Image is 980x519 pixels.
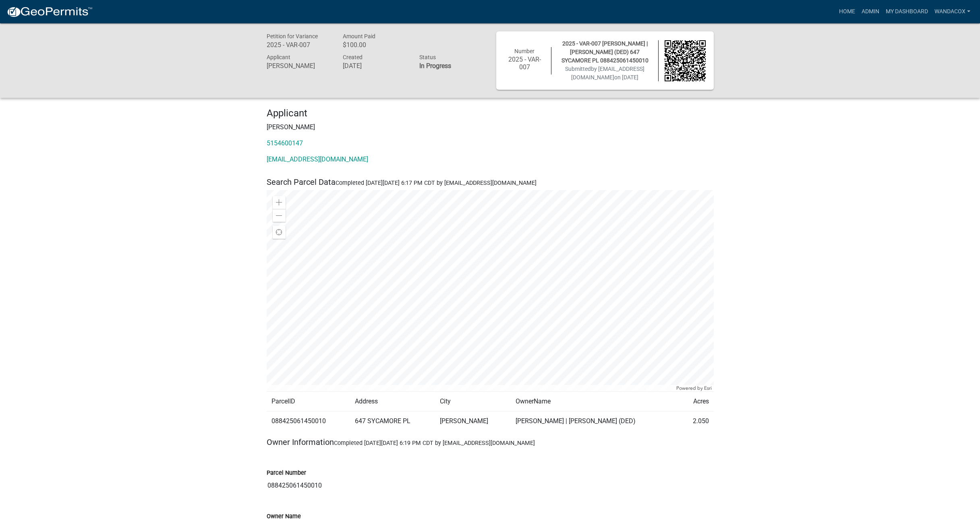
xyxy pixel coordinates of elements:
p: [PERSON_NAME] [267,122,714,132]
a: My Dashboard [883,4,931,19]
a: Home [836,4,858,19]
h5: Owner Information [267,437,714,447]
label: Parcel Number [267,470,306,476]
td: [PERSON_NAME] [435,411,511,431]
strong: In Progress [419,62,451,70]
td: 647 SYCAMORE PL [350,411,435,431]
div: Powered by [674,385,714,391]
h6: [PERSON_NAME] [267,62,331,70]
a: Esri [704,385,712,391]
h6: $100.00 [343,41,407,49]
td: City [435,392,511,411]
td: [PERSON_NAME] | [PERSON_NAME] (DED) [511,411,680,431]
div: Zoom in [273,196,286,209]
a: [EMAIL_ADDRESS][DOMAIN_NAME] [267,155,368,163]
img: QR code [665,40,706,81]
span: by [EMAIL_ADDRESS][DOMAIN_NAME] [571,66,644,81]
td: OwnerName [511,392,680,411]
h6: 2025 - VAR-007 [267,41,331,49]
div: Find my location [273,226,286,239]
a: Admin [858,4,883,19]
a: 5154600147 [267,139,303,147]
td: Acres [680,392,714,411]
div: Zoom out [273,209,286,222]
h4: Applicant [267,108,714,119]
span: Completed [DATE][DATE] 6:17 PM CDT by [EMAIL_ADDRESS][DOMAIN_NAME] [336,180,537,186]
h6: 2025 - VAR-007 [504,56,545,71]
span: Number [514,48,535,54]
td: ParcelID [267,392,350,411]
span: Completed [DATE][DATE] 6:19 PM CDT by [EMAIL_ADDRESS][DOMAIN_NAME] [334,440,535,447]
h5: Search Parcel Data [267,177,714,187]
h6: [DATE] [343,62,407,70]
span: Status [419,54,436,60]
span: Amount Paid [343,33,375,39]
td: 088425061450010 [267,411,350,431]
span: 2025 - VAR-007 [PERSON_NAME] | [PERSON_NAME] (DED) 647 SYCAMORE PL 088425061450010 [561,40,648,64]
span: Submitted on [DATE] [565,66,644,81]
span: Petition for Variance [267,33,318,39]
span: Created [343,54,363,60]
a: WandaCox [931,4,974,19]
span: Applicant [267,54,290,60]
td: Address [350,392,435,411]
td: 2.050 [680,411,714,431]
